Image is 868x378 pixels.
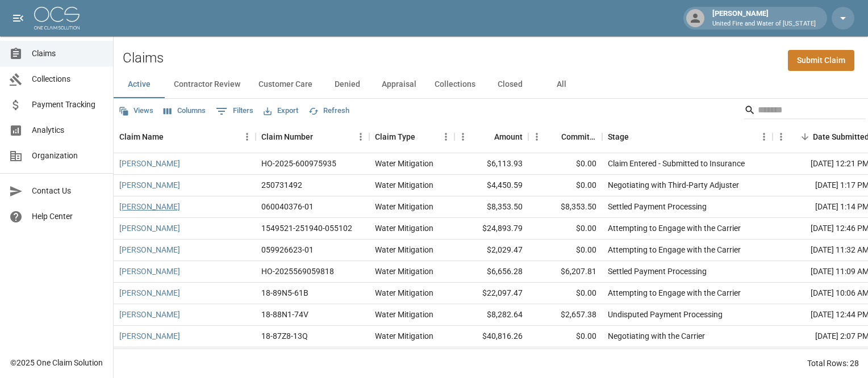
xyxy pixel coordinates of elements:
div: Negotiating with Third-Party Adjuster [608,179,739,191]
span: Payment Tracking [32,99,104,111]
div: Water Mitigation [375,222,433,234]
button: Sort [478,129,494,145]
a: [PERSON_NAME] [119,244,180,255]
span: Organization [32,150,104,162]
div: Settled Payment Processing [608,201,707,212]
div: Water Mitigation [375,179,433,191]
button: Sort [415,129,431,145]
div: $0.00 [528,240,602,261]
div: Claim Number [261,121,313,153]
div: $6,656.28 [454,261,528,283]
button: Menu [239,128,256,145]
a: [PERSON_NAME] [119,330,180,342]
button: Select columns [161,102,208,120]
div: Claim Name [114,121,256,153]
div: $0.00 [528,153,602,175]
span: Help Center [32,211,104,222]
div: $0.00 [528,326,602,347]
a: [PERSON_NAME] [119,222,180,234]
div: 18-89N5-61B [261,287,308,299]
div: Amount [494,121,523,153]
div: Attempting to Engage with the Carrier [608,222,741,234]
div: Undisputed Payment Processing [608,309,723,320]
div: [PERSON_NAME] [708,8,820,28]
div: 250731492 [261,179,302,191]
div: Committed Amount [528,121,602,153]
div: Stage [602,121,773,153]
div: Search [744,101,866,121]
div: dynamic tabs [114,71,868,98]
div: Water Mitigation [375,244,433,255]
div: $0.00 [528,347,602,369]
button: Appraisal [373,71,425,98]
div: Attempting to Engage with the Carrier [608,287,741,299]
div: Attempting to Engage with the Carrier [608,244,741,255]
button: Menu [437,128,454,145]
div: $40,816.26 [454,326,528,347]
div: $0.00 [528,283,602,304]
button: Menu [352,128,369,145]
div: $2,657.38 [528,304,602,326]
button: Menu [756,128,773,145]
div: $7,067.22 [454,347,528,369]
div: Negotiating with the Carrier [608,330,705,342]
a: [PERSON_NAME] [119,158,180,169]
div: Claim Type [369,121,454,153]
div: Stage [608,121,629,153]
div: $24,893.79 [454,218,528,240]
div: Claim Number [256,121,369,153]
div: 1549521-251940-055102 [261,222,352,234]
div: Water Mitigation [375,330,433,342]
button: Contractor Review [165,71,249,98]
div: $0.00 [528,218,602,240]
div: $6,207.81 [528,261,602,283]
div: $4,450.59 [454,175,528,196]
a: [PERSON_NAME] [119,179,180,191]
button: Denied [322,71,373,98]
a: [PERSON_NAME] [119,201,180,212]
button: Views [116,102,156,120]
button: open drawer [7,7,30,30]
span: Analytics [32,124,104,136]
a: Submit Claim [788,50,854,71]
div: $8,353.50 [454,196,528,218]
div: Claim Name [119,121,164,153]
a: [PERSON_NAME] [119,287,180,299]
button: Export [261,102,301,120]
button: Sort [545,129,561,145]
div: $8,282.64 [454,304,528,326]
div: Total Rows: 28 [807,358,859,369]
div: Committed Amount [561,121,596,153]
div: $6,113.93 [454,153,528,175]
div: Water Mitigation [375,287,433,299]
div: Settled Payment Processing [608,266,707,277]
div: 18-87Z8-13Q [261,330,308,342]
div: $2,029.47 [454,240,528,261]
button: Closed [485,71,536,98]
div: © 2025 One Claim Solution [10,357,103,368]
button: Show filters [213,102,256,120]
button: Menu [528,128,545,145]
button: Sort [797,129,813,145]
p: United Fire and Water of [US_STATE] [712,19,816,29]
div: $0.00 [528,175,602,196]
button: Menu [773,128,790,145]
div: HO-2025-600975935 [261,158,336,169]
button: Refresh [306,102,352,120]
a: [PERSON_NAME] [119,309,180,320]
button: Sort [629,129,645,145]
div: Claim Type [375,121,415,153]
div: Water Mitigation [375,309,433,320]
img: ocs-logo-white-transparent.png [34,7,80,30]
div: Water Mitigation [375,266,433,277]
button: Sort [313,129,329,145]
div: 18-88N1-74V [261,309,308,320]
div: 060040376-01 [261,201,314,212]
div: $22,097.47 [454,283,528,304]
span: Contact Us [32,185,104,197]
div: Amount [454,121,528,153]
div: Water Mitigation [375,201,433,212]
div: $8,353.50 [528,196,602,218]
h2: Claims [123,50,164,66]
button: Collections [425,71,485,98]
